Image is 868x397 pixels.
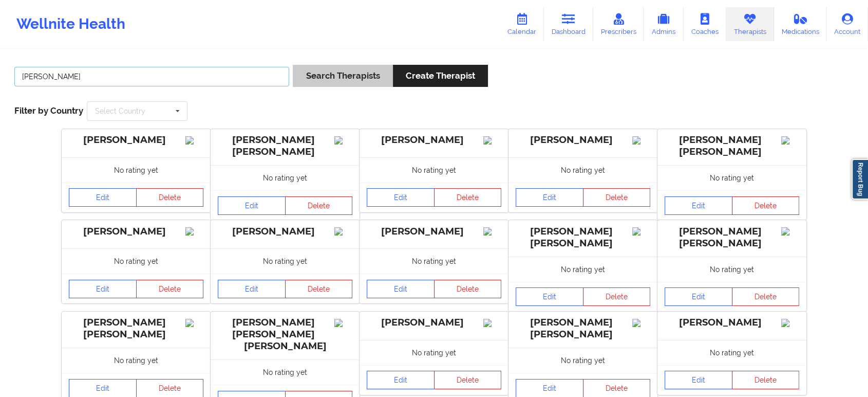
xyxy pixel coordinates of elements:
[732,287,800,306] button: Delete
[185,319,203,327] img: Image%2Fplaceholer-image.png
[367,188,435,207] a: Edit
[334,227,352,236] img: Image%2Fplaceholer-image.png
[665,371,732,389] a: Edit
[69,134,203,146] div: [PERSON_NAME]
[583,287,651,306] button: Delete
[508,348,657,373] div: No rating yet
[14,105,83,116] span: Filter by Country
[500,7,544,41] a: Calendar
[62,248,211,274] div: No rating yet
[516,287,583,306] a: Edit
[665,134,799,158] div: [PERSON_NAME] [PERSON_NAME]
[852,159,868,200] a: Report Bug
[632,136,650,145] img: Image%2Fplaceholer-image.png
[367,134,501,146] div: [PERSON_NAME]
[293,65,392,87] button: Search Therapists
[211,359,360,385] div: No rating yet
[69,317,203,340] div: [PERSON_NAME] [PERSON_NAME]
[185,227,203,236] img: Image%2Fplaceholer-image.png
[665,317,799,329] div: [PERSON_NAME]
[516,317,650,340] div: [PERSON_NAME] [PERSON_NAME]
[185,136,203,145] img: Image%2Fplaceholer-image.png
[732,371,800,389] button: Delete
[393,65,488,87] button: Create Therapist
[434,371,502,389] button: Delete
[136,188,204,207] button: Delete
[657,165,806,190] div: No rating yet
[726,7,774,41] a: Therapists
[657,340,806,365] div: No rating yet
[826,7,868,41] a: Account
[434,280,502,298] button: Delete
[781,136,799,145] img: Image%2Fplaceholer-image.png
[434,188,502,207] button: Delete
[360,248,508,274] div: No rating yet
[334,319,352,327] img: Image%2Fplaceholer-image.png
[95,107,145,115] div: Select Country
[69,280,137,298] a: Edit
[334,136,352,145] img: Image%2Fplaceholer-image.png
[516,134,650,146] div: [PERSON_NAME]
[367,280,435,298] a: Edit
[136,280,204,298] button: Delete
[367,371,435,389] a: Edit
[285,196,353,215] button: Delete
[367,226,501,238] div: [PERSON_NAME]
[516,188,583,207] a: Edit
[732,196,800,215] button: Delete
[632,227,650,236] img: Image%2Fplaceholer-image.png
[360,340,508,365] div: No rating yet
[218,280,286,298] a: Edit
[632,319,650,327] img: Image%2Fplaceholer-image.png
[508,257,657,282] div: No rating yet
[69,188,137,207] a: Edit
[516,226,650,249] div: [PERSON_NAME] [PERSON_NAME]
[211,248,360,274] div: No rating yet
[774,7,827,41] a: Medications
[218,226,352,238] div: [PERSON_NAME]
[665,196,732,215] a: Edit
[644,7,684,41] a: Admins
[544,7,593,41] a: Dashboard
[665,226,799,249] div: [PERSON_NAME] [PERSON_NAME]
[657,257,806,282] div: No rating yet
[62,348,211,373] div: No rating yet
[483,136,501,145] img: Image%2Fplaceholer-image.png
[483,319,501,327] img: Image%2Fplaceholer-image.png
[684,7,726,41] a: Coaches
[218,196,286,215] a: Edit
[665,287,732,306] a: Edit
[285,280,353,298] button: Delete
[218,317,352,352] div: [PERSON_NAME] [PERSON_NAME] [PERSON_NAME]
[211,165,360,190] div: No rating yet
[483,227,501,236] img: Image%2Fplaceholer-image.png
[14,67,289,86] input: Search Keywords
[69,226,203,238] div: [PERSON_NAME]
[781,319,799,327] img: Image%2Fplaceholer-image.png
[781,227,799,236] img: Image%2Fplaceholer-image.png
[218,134,352,158] div: [PERSON_NAME] [PERSON_NAME]
[508,157,657,183] div: No rating yet
[583,188,651,207] button: Delete
[360,157,508,183] div: No rating yet
[62,157,211,183] div: No rating yet
[593,7,644,41] a: Prescribers
[367,317,501,329] div: [PERSON_NAME]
